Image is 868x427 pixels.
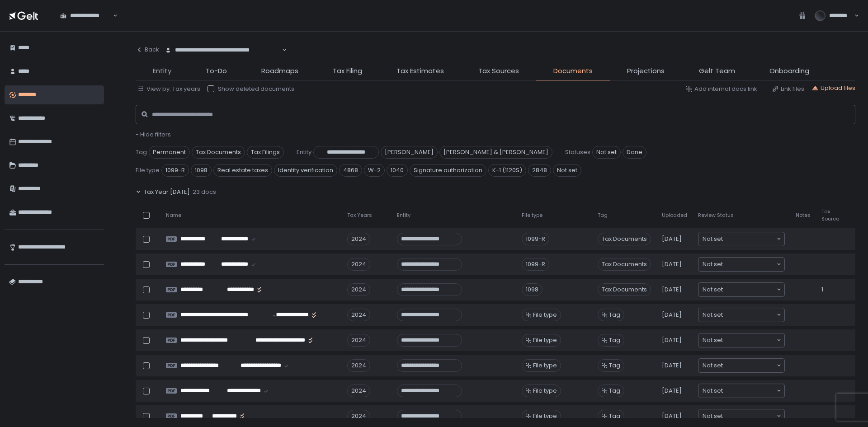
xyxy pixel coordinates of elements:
[533,336,557,344] span: File type
[397,212,410,219] span: Entity
[213,164,272,177] span: Real estate taxes
[274,164,337,177] span: Identity verification
[698,232,784,246] div: Search for option
[598,212,608,219] span: Tag
[528,164,551,177] span: 2848
[698,409,784,423] div: Search for option
[333,66,362,76] span: Tax Filing
[410,164,486,177] span: Signature authorization
[206,66,227,76] span: To-Do
[698,212,734,219] span: Review Status
[698,258,784,271] div: Search for option
[703,260,723,269] span: Not set
[247,146,284,159] span: Tax Filings
[723,386,776,395] input: Search for option
[347,233,370,245] div: 2024
[261,66,298,76] span: Roadmaps
[703,235,723,244] span: Not set
[54,6,118,25] div: Search for option
[662,260,682,268] span: [DATE]
[662,387,682,395] span: [DATE]
[149,146,190,159] span: Permanent
[192,146,245,159] span: Tax Documents
[533,361,557,370] span: File type
[821,208,839,222] span: Tax Source
[609,311,620,319] span: Tag
[347,334,370,347] div: 2024
[136,148,147,156] span: Tag
[698,333,784,347] div: Search for option
[387,164,408,177] span: 1040
[723,336,776,345] input: Search for option
[533,412,557,420] span: File type
[811,84,855,92] button: Upload files
[699,66,735,76] span: Gelt Team
[347,359,370,372] div: 2024
[347,212,372,219] span: Tax Years
[703,386,723,395] span: Not set
[136,131,171,139] button: - Hide filters
[347,258,370,271] div: 2024
[161,164,189,177] span: 1099-R
[662,311,682,319] span: [DATE]
[347,410,370,422] div: 2024
[137,85,200,93] button: View by: Tax years
[136,130,171,139] span: - Hide filters
[281,46,281,55] input: Search for option
[396,66,444,76] span: Tax Estimates
[339,164,362,177] span: 4868
[522,233,549,245] div: 1099-R
[478,66,519,76] span: Tax Sources
[698,359,784,372] div: Search for option
[153,66,171,76] span: Entity
[112,11,112,20] input: Search for option
[609,336,620,344] span: Tag
[723,285,776,294] input: Search for option
[821,286,823,294] span: 1
[565,148,590,156] span: Statuses
[533,387,557,395] span: File type
[698,384,784,398] div: Search for option
[598,258,651,271] span: Tax Documents
[191,164,212,177] span: 1098
[769,66,809,76] span: Onboarding
[662,235,682,243] span: [DATE]
[364,164,385,177] span: W-2
[553,164,581,177] span: Not set
[698,308,784,322] div: Search for option
[703,412,723,421] span: Not set
[439,146,552,159] span: [PERSON_NAME] & [PERSON_NAME]
[623,146,646,159] span: Done
[703,310,723,319] span: Not set
[703,336,723,345] span: Not set
[723,361,776,370] input: Search for option
[703,361,723,370] span: Not set
[488,164,526,177] span: K-1 (1120S)
[662,286,682,294] span: [DATE]
[662,336,682,344] span: [DATE]
[522,283,542,296] div: 1098
[796,212,811,219] span: Notes
[685,85,757,93] button: Add internal docs link
[159,41,287,60] div: Search for option
[723,310,776,319] input: Search for option
[609,412,620,420] span: Tag
[136,46,159,54] div: Back
[347,309,370,321] div: 2024
[772,85,804,93] button: Link files
[136,166,160,174] span: File type
[703,285,723,294] span: Not set
[627,66,665,76] span: Projections
[347,385,370,397] div: 2024
[144,188,190,196] span: Tax Year [DATE]
[698,283,784,296] div: Search for option
[598,233,651,245] span: Tax Documents
[609,361,620,370] span: Tag
[297,148,311,156] span: Entity
[166,212,181,219] span: Name
[723,235,776,244] input: Search for option
[553,66,593,76] span: Documents
[193,188,216,196] span: 23 docs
